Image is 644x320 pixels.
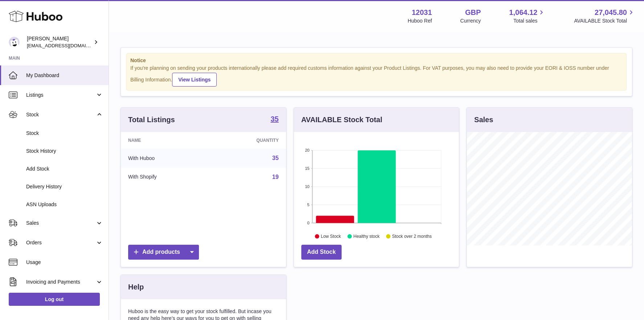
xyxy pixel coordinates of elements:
div: Currency [460,17,481,24]
strong: Notice [130,57,623,64]
span: ASN Uploads [26,201,103,208]
span: Invoicing and Payments [26,279,95,285]
span: Stock History [26,148,103,155]
span: Usage [26,259,103,266]
text: Low Stock [321,234,341,239]
span: 27,045.80 [595,8,627,17]
a: Add products [128,245,199,260]
a: 27,045.80 AVAILABLE Stock Total [574,8,635,24]
span: AVAILABLE Stock Total [574,17,635,24]
span: Orders [26,239,95,246]
span: Stock [26,111,95,118]
span: 1,064.12 [509,8,538,17]
div: Huboo Ref [408,17,432,24]
a: 19 [272,174,279,180]
h3: Sales [474,115,493,125]
img: admin@makewellforyou.com [9,37,20,48]
strong: 12031 [412,8,432,17]
h3: AVAILABLE Stock Total [301,115,382,125]
th: Quantity [210,132,286,149]
span: Delivery History [26,183,103,190]
strong: GBP [465,8,481,17]
div: [PERSON_NAME] [27,35,92,49]
a: 35 [272,155,279,161]
text: 0 [307,221,309,225]
span: Add Stock [26,165,103,172]
span: [EMAIL_ADDRESS][DOMAIN_NAME] [27,43,107,48]
span: Listings [26,92,95,99]
strong: 35 [270,115,278,123]
text: 10 [305,184,309,189]
a: 35 [270,115,278,124]
a: Log out [9,293,100,306]
th: Name [121,132,210,149]
span: Stock [26,130,103,137]
span: My Dashboard [26,72,103,79]
text: Healthy stock [353,234,380,239]
td: With Shopify [121,168,210,187]
text: Stock over 2 months [392,234,432,239]
text: 5 [307,203,309,207]
text: 20 [305,148,309,152]
span: Sales [26,220,95,227]
a: 1,064.12 Total sales [509,8,546,24]
text: 15 [305,166,309,171]
div: If you're planning on sending your products internationally please add required customs informati... [130,65,623,87]
span: Total sales [513,17,546,24]
a: Add Stock [301,245,342,260]
h3: Help [128,282,144,292]
h3: Total Listings [128,115,175,125]
td: With Huboo [121,149,210,168]
a: View Listings [172,73,217,87]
